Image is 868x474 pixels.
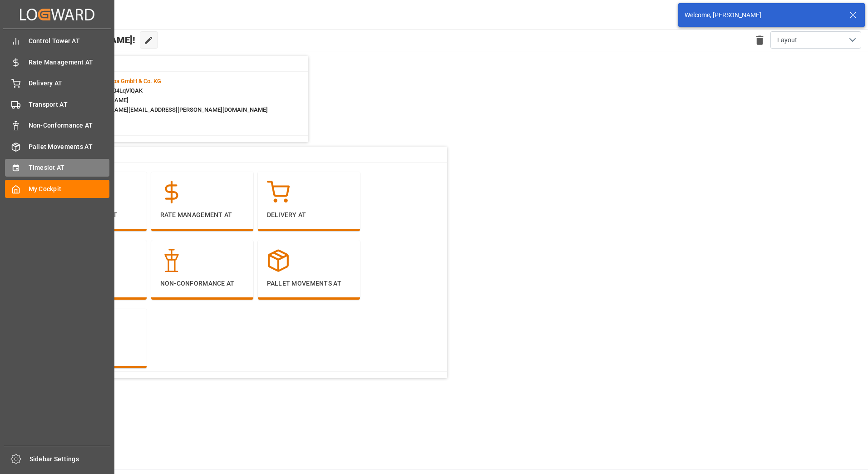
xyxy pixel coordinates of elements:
span: Layout [777,35,797,45]
span: Rate Management AT [29,58,110,67]
span: : [PERSON_NAME][EMAIL_ADDRESS][PERSON_NAME][DOMAIN_NAME] [81,106,268,113]
button: open menu [770,31,861,49]
span: Non-Conformance AT [29,121,110,130]
p: Pallet Movements AT [267,279,351,288]
a: Control Tower AT [5,32,109,50]
div: Welcome, [PERSON_NAME] [685,10,841,20]
a: Rate Management AT [5,53,109,71]
span: Timeslot AT [29,163,110,173]
span: My Cockpit [29,184,110,194]
a: Pallet Movements AT [5,138,109,155]
span: Melitta Europa GmbH & Co. KG [82,78,161,84]
a: Delivery AT [5,74,109,92]
span: Control Tower AT [29,36,110,46]
span: Pallet Movements AT [29,142,110,152]
span: Hello [PERSON_NAME]! [38,31,135,49]
a: Transport AT [5,95,109,113]
span: : [81,78,161,84]
p: Delivery AT [267,210,351,220]
a: Non-Conformance AT [5,117,109,134]
span: Transport AT [29,100,110,109]
span: Delivery AT [29,79,110,88]
span: Sidebar Settings [30,454,111,464]
p: Non-Conformance AT [160,279,244,288]
p: Rate Management AT [160,210,244,220]
a: My Cockpit [5,180,109,197]
a: Timeslot AT [5,159,109,177]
